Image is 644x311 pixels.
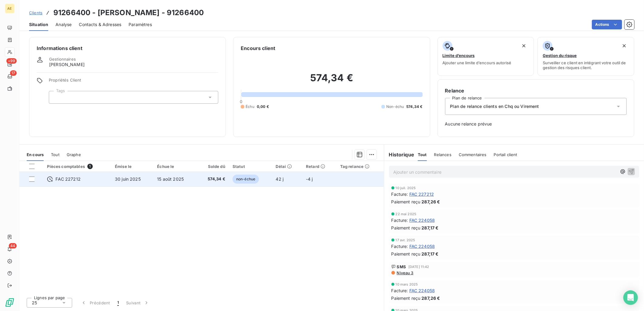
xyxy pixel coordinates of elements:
div: Open Intercom Messenger [623,290,638,305]
span: Portail client [494,152,517,157]
span: FAC 224058 [409,243,435,249]
span: 0 [240,99,242,104]
button: Gestion du risqueSurveiller ce client en intégrant votre outil de gestion des risques client. [538,37,634,76]
span: Facture : [391,243,408,249]
span: Ajouter une limite d’encours autorisé [443,60,512,65]
h6: Encours client [241,45,275,52]
button: 1 [114,296,122,309]
img: Logo LeanPay [5,298,15,307]
span: 287,17 € [422,251,439,257]
span: Aucune relance prévue [445,121,627,127]
span: En cours [27,152,44,157]
span: Non-échu [386,104,404,109]
div: Émise le [115,164,150,169]
span: Situation [29,22,48,28]
h6: Informations client [37,45,218,52]
span: Paiement reçu [391,295,421,301]
div: Échue le [157,164,193,169]
span: 1 [87,164,93,169]
span: Facture : [391,287,408,294]
span: 1 [117,300,119,306]
span: Facture : [391,217,408,223]
span: Analyse [55,22,72,28]
span: Commentaires [459,152,487,157]
span: 287,17 € [422,225,439,231]
span: Tout [418,152,427,157]
span: 30 juin 2025 [115,176,141,182]
h6: Relance [445,87,627,94]
div: Statut [233,164,269,169]
button: Limite d’encoursAjouter une limite d’encours autorisé [438,37,534,76]
span: 574,34 € [201,176,225,182]
span: Limite d’encours [443,53,475,58]
span: 17 [10,70,17,76]
div: Retard [306,164,333,169]
div: AE [5,4,15,13]
span: Gestionnaires [49,57,76,62]
span: Contacts & Adresses [79,22,121,28]
span: SMS [397,264,406,269]
a: Clients [29,10,42,16]
span: Échu [246,104,254,109]
button: Actions [592,20,622,29]
span: Graphe [67,152,81,157]
span: FAC 224058 [409,217,435,223]
button: Précédent [77,296,114,309]
span: Facture : [391,191,408,197]
span: Tout [51,152,59,157]
span: FAC 227212 [409,191,434,197]
span: 287,26 € [422,199,440,205]
span: 25 [32,300,37,306]
span: +99 [6,58,17,64]
span: Paiement reçu [391,225,421,231]
div: Solde dû [201,164,225,169]
span: Clients [29,10,42,15]
input: Ajouter une valeur [54,95,59,100]
span: 10 juil. 2025 [396,186,416,190]
span: Gestion du risque [543,53,577,58]
a: +99 [5,59,14,69]
span: Propriétés Client [49,78,218,86]
span: Paiement reçu [391,199,421,205]
span: Paiement reçu [391,251,421,257]
span: 44 [9,243,17,249]
h3: 91266400 - [PERSON_NAME] - 91266400 [53,7,204,18]
span: -4 j [306,176,313,182]
span: non-échue [233,175,259,184]
div: Pièces comptables [47,164,108,169]
span: [DATE] 11:42 [408,265,429,269]
span: 287,26 € [422,295,440,301]
span: Paramètres [129,22,152,28]
span: Relances [434,152,451,157]
span: 0,00 € [257,104,269,109]
span: 42 j [276,176,284,182]
span: FAC 224058 [409,287,435,294]
button: Suivant [122,296,153,309]
a: 17 [5,72,14,81]
div: Délai [276,164,299,169]
div: Tag relance [340,164,380,169]
span: 17 avr. 2025 [396,238,415,242]
span: [PERSON_NAME] [49,62,85,68]
span: Niveau 3 [396,270,414,275]
span: 22 mai 2025 [396,212,417,216]
span: 15 août 2025 [157,176,184,182]
span: 10 mars 2025 [396,283,418,286]
span: Surveiller ce client en intégrant votre outil de gestion des risques client. [543,60,629,70]
span: Plan de relance clients en Chq ou Virement [450,103,539,109]
span: 574,34 € [406,104,422,109]
h6: Historique [384,151,414,158]
span: FAC 227212 [55,176,81,182]
h2: 574,34 € [241,72,422,90]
